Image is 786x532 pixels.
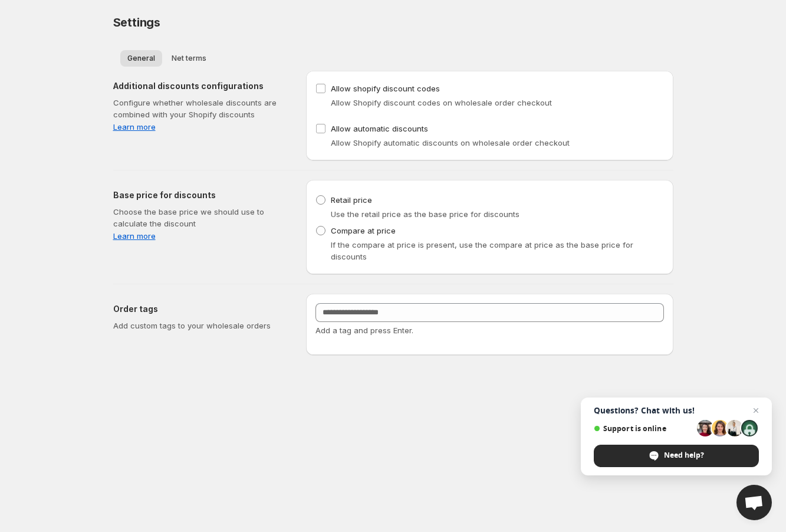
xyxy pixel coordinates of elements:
div: Open chat [736,485,772,520]
h2: Base price for discounts [113,189,287,201]
span: Need help? [664,450,704,461]
span: Net terms [172,54,206,63]
h2: Additional discounts configurations [113,80,287,92]
span: Allow shopify discount codes [331,84,440,93]
span: Settings [113,15,160,29]
p: Configure whether wholesale discounts are combined with your Shopify discounts [113,97,287,120]
span: Use the retail price as the base price for discounts [331,209,519,219]
span: Retail price [331,195,372,205]
span: Allow Shopify discount codes on wholesale order checkout [331,98,552,107]
span: Allow automatic discounts [331,124,428,133]
span: Support is online [594,424,693,433]
span: If the compare at price is present, use the compare at price as the base price for discounts [331,240,633,261]
span: Compare at price [331,226,396,235]
p: Choose the base price we should use to calculate the discount [113,206,287,229]
div: Need help? [594,445,759,467]
span: General [127,54,155,63]
a: Learn more [113,230,287,242]
h2: Order tags [113,303,287,315]
p: Add custom tags to your wholesale orders [113,320,287,331]
span: Allow Shopify automatic discounts on wholesale order checkout [331,138,570,147]
span: Add a tag and press Enter. [315,326,413,335]
span: Questions? Chat with us! [594,406,759,415]
a: Learn more [113,121,287,133]
span: Close chat [749,403,763,418]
